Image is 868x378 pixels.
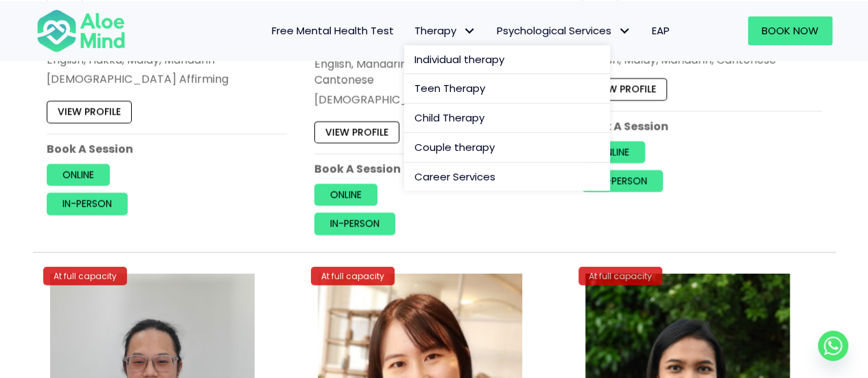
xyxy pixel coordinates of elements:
span: Therapy: submenu [460,21,480,40]
a: Child Therapy [404,104,610,133]
a: Teen Therapy [404,74,610,104]
p: English, Hakka, Malay, Mandarin [47,52,287,68]
a: In-person [582,170,663,192]
a: Psychological ServicesPsychological Services: submenu [486,16,642,45]
span: Child Therapy [414,110,484,125]
div: [DEMOGRAPHIC_DATA] Affirming [47,71,287,87]
a: View profile [47,101,132,123]
a: In-person [314,213,395,235]
a: View profile [582,78,667,100]
span: Career Services [414,169,495,184]
p: Book A Session [582,118,822,134]
img: Aloe mind Logo [36,8,126,54]
a: Book Now [748,16,832,45]
span: Psychological Services [497,23,631,38]
span: Individual therapy [414,52,504,67]
a: Online [582,141,645,163]
div: At full capacity [311,267,395,285]
a: EAP [642,16,680,45]
a: Couple therapy [404,133,610,163]
div: At full capacity [578,267,662,285]
a: TherapyTherapy: submenu [404,16,486,45]
p: English, Malay, Mandarin, Cantonese [582,52,822,68]
a: Free Mental Health Test [261,16,404,45]
a: Career Services [404,163,610,191]
div: At full capacity [43,267,127,285]
a: Online [47,164,110,186]
p: Book A Session [47,141,287,156]
span: EAP [652,23,670,38]
p: Book A Session [314,161,554,177]
a: Whatsapp [818,331,848,361]
a: Individual therapy [404,45,610,75]
div: [DEMOGRAPHIC_DATA] Affirming [314,91,554,107]
p: English, Mandarin, Conversational Cantonese [314,56,554,88]
a: Online [314,184,377,206]
span: Free Mental Health Test [272,23,394,38]
nav: Menu [143,16,680,45]
span: Teen Therapy [414,81,485,95]
a: In-person [47,193,128,215]
span: Couple therapy [414,140,495,154]
span: Book Now [762,23,819,38]
a: View profile [314,121,399,143]
span: Therapy [414,23,476,38]
span: Psychological Services: submenu [615,21,635,40]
